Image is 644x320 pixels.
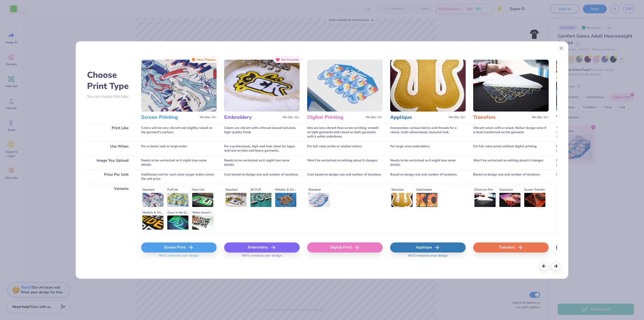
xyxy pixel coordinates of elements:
h2: Choose Print Type [87,69,134,92]
div: Needs to be vectorized so it might lose some details [224,156,300,170]
h3: Embroidery [224,114,281,121]
h3: Digital Printing [307,114,364,121]
span: Min Qty: 12+ [532,116,549,119]
div: Image You Upload [87,156,134,170]
div: For large-area embroidery. [390,141,466,156]
span: Min Qty: 12+ [449,116,466,119]
div: Vinyl [556,242,632,253]
div: Digital Print [307,242,383,253]
div: Use When [87,141,134,156]
div: Vibrant colors with a smooth, slightly raised finish; vinyl prints have a consistent texture and ... [556,123,632,141]
span: We'll vectorize your design. [157,254,201,261]
img: Transfers [473,60,549,112]
span: Min Qty: 12+ [283,116,300,119]
p: You can change this later. [87,94,134,99]
div: For a classic look or large order. [141,141,217,156]
div: For full-color prints without digital printing. [473,141,549,156]
div: Based on design size and number of locations. [473,170,549,184]
img: Screen Printing [141,60,217,112]
div: Print Like [87,123,134,141]
img: Digital Printing [307,60,383,112]
span: Most Popular [197,58,216,61]
span: Min Qty: 12+ [366,116,383,119]
div: Additional cost for each color; larger orders lower the unit price. [141,170,217,184]
div: Screen Print [141,242,217,253]
div: Based on design size and number of locations. [390,170,466,184]
div: Colors will be very vibrant and slightly raised on the garment's surface. [141,123,217,141]
div: Based on design size and number of locations. [556,170,632,184]
div: Needs to be vectorized so it might lose some details [390,156,466,170]
span: Our Favorite [281,58,299,61]
div: Needs to be vectorized so it might lose some details [141,156,217,170]
div: Won't be vectorized so nothing about it changes [473,156,549,170]
div: For a professional, high-end look; ideal for logos and text on hats and heavy garments. [224,141,300,156]
div: For full-color prints or smaller orders. [307,141,383,156]
div: Price Per Unit [87,170,134,184]
button: Close [557,44,566,53]
span: We'll vectorize your design. [406,254,450,261]
div: Embroidery [224,242,300,253]
img: Applique [390,60,466,112]
h3: Applique [390,114,447,121]
h3: Transfers [473,114,530,121]
div: For adding personalized custom names and numbers. [556,141,632,156]
div: Inks are less vibrant than screen printing; smooth on light garments and raised on dark garments ... [307,123,383,141]
div: Needs to be vectorized so it might lose some details [556,156,632,170]
h3: Screen Printing [141,114,198,121]
div: Cost based on design size and number of locations. [224,170,300,184]
div: Colors are vibrant with a thread-based textured, high-quality finish. [224,123,300,141]
div: Incorporates various fabrics and threads for a raised, multi-dimensional, textured look. [390,123,466,141]
div: Transfers [473,242,549,253]
img: Embroidery [224,60,300,112]
div: Variants [87,184,134,234]
div: Vibrant colors with a raised, thicker design since it is heat transferred on the garment. [473,123,549,141]
img: Vinyl [556,60,632,112]
h3: Vinyl [556,114,613,121]
div: Applique [390,242,466,253]
div: Cost based on design size and number of locations. [307,170,383,184]
span: We'll vectorize your design. [240,254,284,261]
span: Min Qty: 12+ [200,116,217,119]
div: Won't be vectorized so nothing about it changes [307,156,383,170]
